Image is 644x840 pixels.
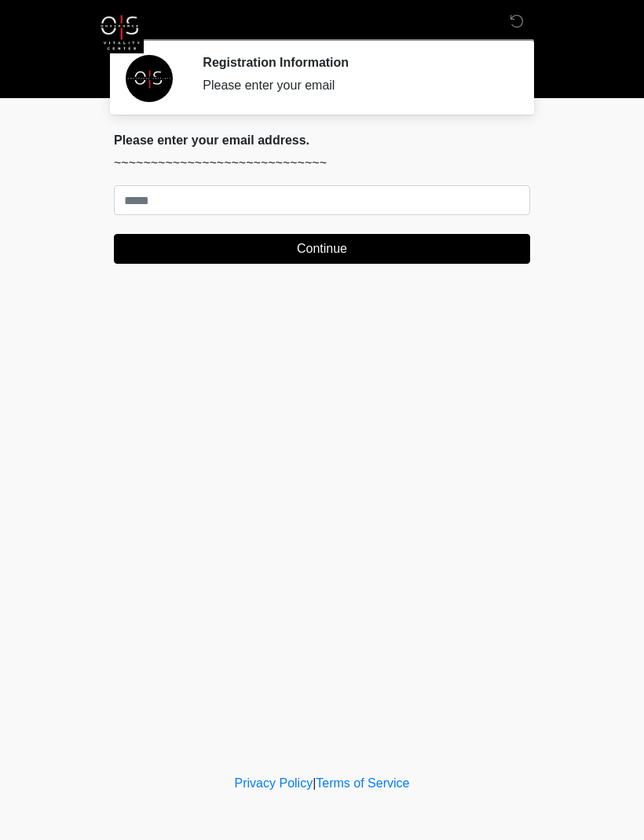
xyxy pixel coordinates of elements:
a: | [313,776,316,790]
img: Agent Avatar [126,55,173,102]
a: Privacy Policy [235,776,313,790]
img: OneSource Vitality Logo [98,12,144,53]
button: Continue [114,234,530,264]
h2: Please enter your email address. [114,133,530,148]
p: ~~~~~~~~~~~~~~~~~~~~~~~~~~~~~ [114,154,530,173]
div: Please enter your email [203,76,507,95]
a: Terms of Service [316,776,409,790]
